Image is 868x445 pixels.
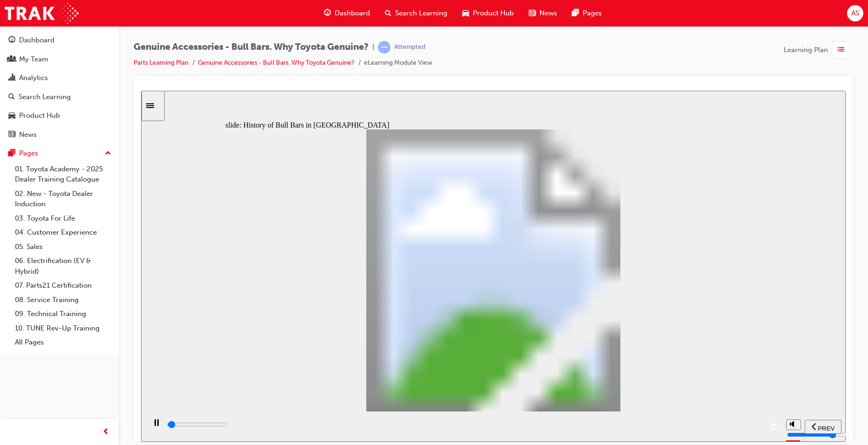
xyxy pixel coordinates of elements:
[4,145,115,162] button: Pages
[4,88,115,106] a: Search Learning
[664,329,700,343] button: previous
[4,126,115,143] a: News
[19,54,48,65] div: My Team
[4,107,115,124] a: Product Hub
[11,254,115,278] a: 06. Electrification (EV & Hybrid)
[335,8,370,19] span: Dashboard
[316,4,377,23] a: guage-iconDashboard
[8,131,15,139] span: news-icon
[4,30,115,145] button: DashboardMy TeamAnalyticsSearch LearningProduct HubNews
[455,4,521,23] a: car-iconProduct Hub
[784,41,853,59] button: Learning Plan
[583,8,602,19] span: Pages
[26,330,86,337] input: slide progress
[8,112,15,120] span: car-icon
[11,187,115,211] a: 02. New - Toyota Dealer Induction
[8,55,15,64] span: people-icon
[11,211,115,226] a: 03. Toyota For Life
[11,278,115,293] a: 07. Parts21 Certification
[5,328,20,344] button: play/pause
[529,7,536,19] span: news-icon
[19,129,37,140] div: News
[19,73,48,83] div: Analytics
[677,334,693,341] span: PREV
[19,148,38,159] div: Pages
[395,8,447,19] span: Search Learning
[646,340,706,348] input: volume
[645,321,659,351] div: misc controls
[4,69,115,87] a: Analytics
[8,36,15,45] span: guage-icon
[784,45,828,55] span: Learning Plan
[847,5,863,21] button: AS
[5,321,640,351] div: playback controls
[19,110,60,121] div: Product Hub
[11,225,115,240] a: 04. Customer Experience
[8,74,15,82] span: chart-icon
[385,7,391,19] span: search-icon
[377,4,455,23] a: search-iconSearch Learning
[8,93,15,101] span: search-icon
[364,58,432,68] li: eLearning Module View
[5,3,79,24] img: Trak
[4,51,115,68] a: My Team
[539,8,557,19] span: News
[11,293,115,307] a: 08. Service Training
[11,162,115,187] a: 01. Toyota Academy - 2025 Dealer Training Catalogue
[473,8,514,19] span: Product Hub
[102,426,109,438] span: prev-icon
[11,335,115,350] a: All Pages
[8,149,15,158] span: pages-icon
[372,42,374,53] span: |
[134,42,369,53] span: Genuine Accessories - Bull Bars. Why Toyota Genuine?
[19,92,71,102] div: Search Learning
[11,240,115,254] a: 05. Sales
[324,7,331,19] span: guage-icon
[645,329,660,339] button: volume
[19,35,54,46] div: Dashboard
[462,7,469,19] span: car-icon
[394,43,425,52] div: Attempted
[11,307,115,321] a: 09. Technical Training
[134,59,188,67] a: Parts Learning Plan
[851,8,859,19] span: AS
[521,4,565,23] a: news-iconNews
[198,59,355,67] a: Genuine Accessories - Bull Bars. Why Toyota Genuine?
[105,148,111,160] span: up-icon
[626,329,640,343] button: replay
[572,7,579,19] span: pages-icon
[378,41,390,54] span: learningRecordVerb_ATTEMPT-icon
[565,4,609,23] a: pages-iconPages
[664,321,700,351] nav: slide navigation
[4,32,115,49] a: Dashboard
[11,321,115,336] a: 10. TUNE Rev-Up Training
[837,44,844,56] span: list-icon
